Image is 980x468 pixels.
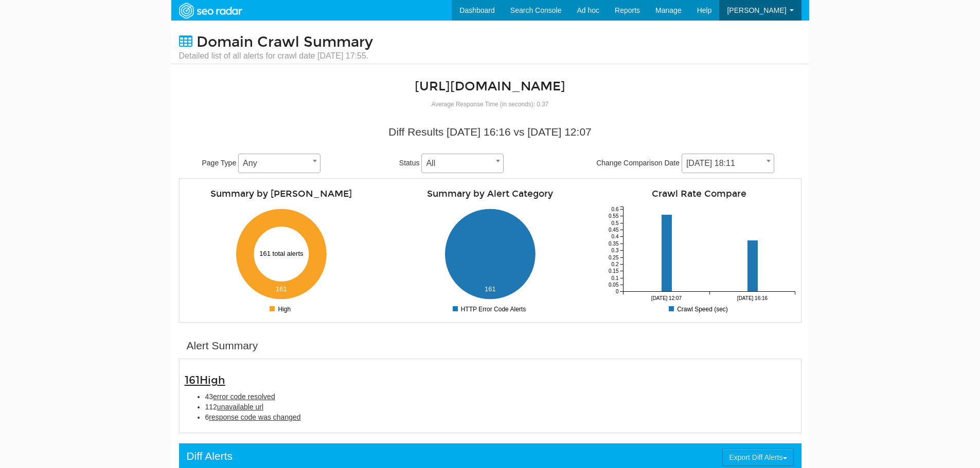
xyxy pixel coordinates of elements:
a: [URL][DOMAIN_NAME] [415,79,565,94]
span: response code was changed [209,413,300,421]
tspan: [DATE] 16:16 [737,295,768,301]
img: SEORadar [175,2,246,20]
span: Domain Crawl Summary [197,33,373,51]
tspan: 0.6 [611,207,618,212]
div: Alert Summary [187,338,258,353]
div: Diff Results [DATE] 16:16 vs [DATE] 12:07 [187,124,794,140]
span: Ad hoc [577,6,599,14]
small: Detailed list of all alerts for crawl date [DATE] 17:55. [179,50,373,62]
tspan: 0 [615,289,618,294]
tspan: 0.2 [611,261,618,267]
text: 161 total alerts [259,250,304,257]
span: 08/31/2025 18:11 [682,154,774,173]
li: 43 [205,391,796,402]
tspan: 0.5 [611,220,618,226]
tspan: 0.45 [609,227,619,233]
span: [PERSON_NAME] [727,6,786,14]
tspan: [DATE] 12:07 [651,295,682,301]
span: Page Type [202,159,237,167]
span: Help [697,6,712,14]
span: Status [399,159,420,167]
div: Diff Alerts [187,448,233,464]
span: Any [238,154,320,173]
tspan: 0.05 [609,282,619,288]
button: Export Diff Alerts [722,448,793,466]
span: 161 [185,373,225,387]
tspan: 0.4 [611,234,618,239]
span: Any [239,156,320,171]
tspan: 0.15 [609,268,619,274]
span: Manage [655,6,682,14]
span: unavailable url [217,403,263,411]
span: 08/31/2025 18:11 [682,156,774,171]
span: High [200,373,225,387]
h4: Summary by Alert Category [394,189,587,199]
h4: Crawl Rate Compare [602,189,796,199]
span: Change Comparison Date [596,159,680,167]
span: All [421,154,504,173]
tspan: 0.25 [609,255,619,260]
span: Reports [615,6,640,14]
tspan: 0.3 [611,248,618,253]
tspan: 0.1 [611,275,618,281]
li: 112 [205,402,796,412]
h4: Summary by [PERSON_NAME] [185,189,378,199]
tspan: 0.35 [609,241,619,247]
span: error code resolved [213,392,275,401]
span: All [422,156,503,171]
li: 6 [205,412,796,422]
tspan: 0.55 [609,213,619,219]
small: Average Response Time (in seconds): 0.37 [432,101,549,108]
span: Search Console [510,6,562,14]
